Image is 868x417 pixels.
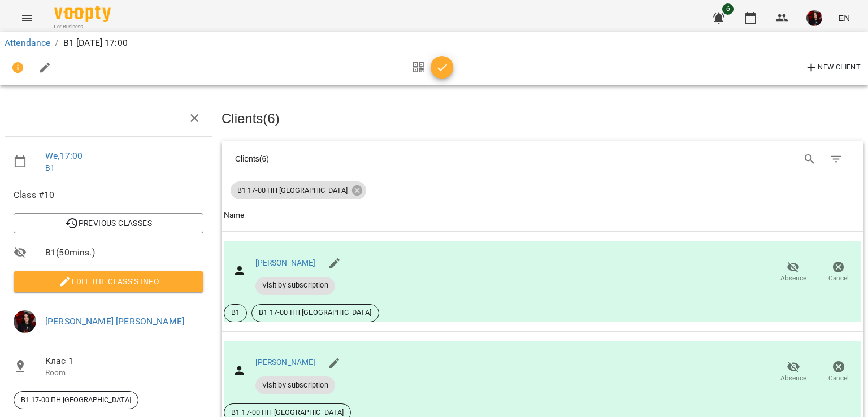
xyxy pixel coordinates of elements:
button: Edit the class's Info [14,271,203,292]
button: EN [834,7,854,28]
span: Class #10 [14,188,203,202]
button: Menu [14,5,41,32]
span: Absence [780,273,806,283]
span: New Client [805,61,861,75]
div: Clients ( 6 ) [235,153,532,164]
button: Previous Classes [14,213,203,233]
div: B1 17-00 ПН [GEOGRAPHIC_DATA] [231,181,366,199]
span: For Business [54,23,111,31]
span: B1 17-00 ПН [GEOGRAPHIC_DATA] [252,307,378,318]
button: Cancel [816,257,861,288]
span: Visit by subscription [255,280,335,290]
span: В1 [224,307,246,318]
button: Cancel [816,356,861,388]
img: Voopty Logo [54,6,111,22]
a: Attendance [5,37,50,48]
span: Cancel [828,373,849,383]
button: Search [796,146,823,173]
span: Cancel [828,273,849,283]
img: 11eefa85f2c1bcf485bdfce11c545767.jpg [806,10,822,26]
p: В1 [DATE] 17:00 [63,36,128,50]
span: EN [838,12,850,24]
span: Клас 1 [45,354,203,368]
a: [PERSON_NAME] [255,258,316,267]
span: В1 ( 50 mins. ) [45,246,203,259]
div: B1 17-00 ПН [GEOGRAPHIC_DATA] [14,391,138,409]
div: Sort [224,208,245,222]
button: Filter [823,146,850,173]
span: B1 17-00 ПН [GEOGRAPHIC_DATA] [14,395,138,405]
span: Absence [780,373,806,383]
img: 11eefa85f2c1bcf485bdfce11c545767.jpg [14,310,36,333]
button: Absence [771,257,816,288]
nav: breadcrumb [5,36,863,50]
a: [PERSON_NAME] [PERSON_NAME] [45,316,184,327]
span: Visit by subscription [255,380,335,390]
span: Edit the class's Info [23,275,194,288]
span: B1 17-00 ПН [GEOGRAPHIC_DATA] [231,185,354,196]
div: Table Toolbar [222,141,863,177]
span: Previous Classes [23,216,194,230]
a: [PERSON_NAME] [255,358,316,367]
button: Absence [771,356,816,388]
p: Room [45,367,203,379]
div: Name [224,208,245,222]
li: / [55,36,58,50]
a: We , 17:00 [45,150,83,161]
span: Name [224,208,861,222]
a: В1 [45,163,55,172]
span: 6 [722,3,734,15]
button: New Client [802,59,863,77]
h3: Clients ( 6 ) [222,111,863,126]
